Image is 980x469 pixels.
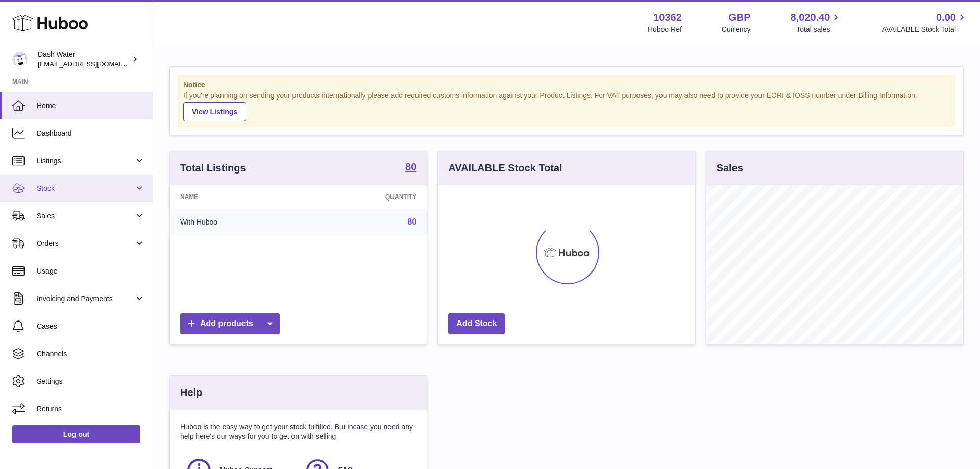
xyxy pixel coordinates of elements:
[37,404,145,414] span: Returns
[306,185,427,209] th: Quantity
[38,60,150,68] span: [EMAIL_ADDRESS][DOMAIN_NAME]
[37,349,145,359] span: Channels
[37,184,134,193] span: Stock
[448,313,505,334] a: Add Stock
[38,50,130,69] div: Dash Water
[180,313,280,334] a: Add products
[37,322,145,331] span: Cases
[881,11,968,34] a: 0.00 AVAILABLE Stock Total
[170,185,306,209] th: Name
[448,161,562,175] h3: AVAILABLE Stock Total
[405,162,416,172] strong: 80
[881,24,968,34] span: AVAILABLE Stock Total
[37,101,145,111] span: Home
[180,161,246,175] h3: Total Listings
[37,129,145,138] span: Dashboard
[12,52,28,67] img: orders@dash-water.com
[183,102,246,121] a: View Listings
[648,24,682,34] div: Huboo Ref
[183,80,950,90] strong: Notice
[796,24,842,34] span: Total sales
[37,239,134,249] span: Orders
[717,161,743,175] h3: Sales
[37,377,145,386] span: Settings
[37,156,134,166] span: Listings
[791,11,830,24] span: 8,020.40
[728,11,750,24] strong: GBP
[170,209,306,235] td: With Huboo
[405,162,416,174] a: 80
[653,11,682,24] strong: 10362
[722,24,751,34] div: Currency
[791,11,842,34] a: 8,020.40 Total sales
[183,91,950,121] div: If you're planning on sending your products internationally please add required customs informati...
[12,425,140,443] a: Log out
[408,217,417,226] a: 80
[936,11,956,24] span: 0.00
[180,386,202,400] h3: Help
[37,294,134,304] span: Invoicing and Payments
[180,422,416,441] p: Huboo is the easy way to get your stock fulfilled. But incase you need any help here's our ways f...
[37,211,134,221] span: Sales
[37,266,145,276] span: Usage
